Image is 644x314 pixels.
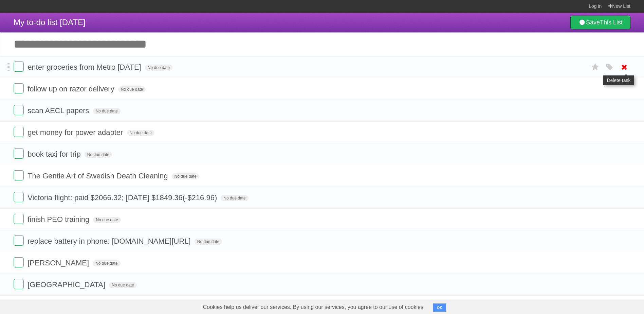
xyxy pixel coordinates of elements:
span: No due date [127,130,154,136]
span: No due date [145,65,172,71]
label: Done [14,257,24,267]
label: Done [14,105,24,115]
a: SaveThis List [570,16,630,29]
span: Cookies help us deliver our services. By using our services, you agree to our use of cookies. [196,300,432,314]
label: Done [14,83,24,93]
label: Star task [589,62,602,73]
span: [GEOGRAPHIC_DATA] [27,280,107,289]
span: scan AECL papers [27,106,91,115]
label: Done [14,214,24,224]
span: Victoria flight: paid $2066.32; [DATE] $1849.36(-$216.96) [27,193,219,202]
span: No due date [109,282,136,288]
label: Done [14,62,24,72]
span: enter groceries from Metro [DATE] [27,63,143,71]
label: Done [14,279,24,289]
b: This List [600,19,623,26]
span: No due date [93,108,121,114]
span: [PERSON_NAME] [27,259,91,267]
span: get money for power adapter [27,128,125,137]
span: No due date [221,195,248,201]
span: No due date [172,173,199,179]
span: book taxi for trip [27,150,82,158]
span: No due date [93,217,121,223]
label: Done [14,192,24,202]
span: follow up on razor delivery [27,85,116,93]
span: No due date [93,260,120,266]
span: No due date [195,239,222,245]
span: finish PEO training [27,215,91,224]
label: Done [14,127,24,137]
span: My to-do list [DATE] [14,18,86,27]
label: Done [14,235,24,246]
span: replace battery in phone: [DOMAIN_NAME][URL] [27,237,192,245]
span: No due date [118,86,146,92]
label: Done [14,170,24,180]
button: OK [433,303,446,312]
span: No due date [85,152,112,158]
span: The Gentle Art of Swedish Death Cleaning [27,172,169,180]
label: Done [14,149,24,159]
